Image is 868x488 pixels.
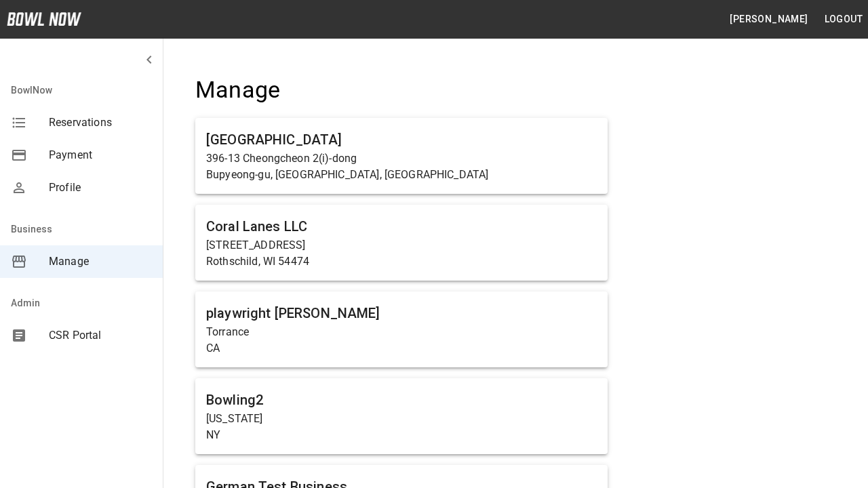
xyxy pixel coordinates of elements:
span: Profile [49,180,152,196]
p: [US_STATE] [206,411,597,427]
p: Bupyeong-gu, [GEOGRAPHIC_DATA], [GEOGRAPHIC_DATA] [206,167,597,183]
h6: playwright [PERSON_NAME] [206,302,597,324]
h6: [GEOGRAPHIC_DATA] [206,129,597,150]
img: logo [7,12,81,26]
p: NY [206,427,597,443]
p: 396-13 Cheongcheon 2(i)-dong [206,150,597,167]
p: [STREET_ADDRESS] [206,237,597,253]
p: CA [206,340,597,357]
p: Torrance [206,324,597,340]
span: Payment [49,147,152,163]
span: CSR Portal [49,327,152,344]
button: Logout [819,7,868,32]
h6: Bowling2 [206,389,597,411]
span: Manage [49,253,152,270]
button: [PERSON_NAME] [724,7,813,32]
h4: Manage [195,76,608,104]
p: Rothschild, WI 54474 [206,253,597,270]
span: Reservations [49,115,152,131]
h6: Coral Lanes LLC [206,216,597,237]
